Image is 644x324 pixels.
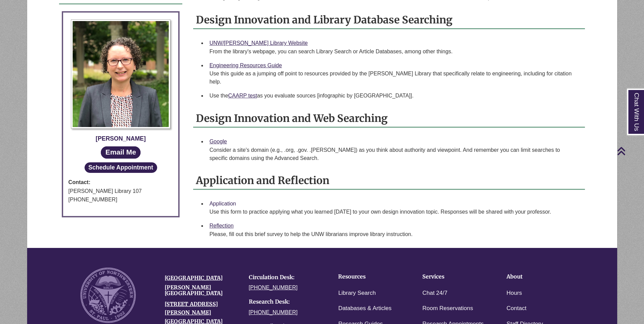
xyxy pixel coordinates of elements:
[101,146,141,158] a: Email Me
[249,309,298,315] a: [PHONE_NUMBER]
[68,187,173,196] div: [PERSON_NAME] Library 107
[165,274,223,281] a: [GEOGRAPHIC_DATA]
[193,11,585,29] h2: Design Innovation and Library Database Searching
[209,70,579,86] div: Use this guide as a jumping off point to resources provided by the [PERSON_NAME] Library that spe...
[209,208,579,216] div: Use this form to practice applying what you learned [DATE] to your own design innovation topic. R...
[207,89,582,103] li: Use the as you evaluate sources [infographic by [GEOGRAPHIC_DATA]].
[209,223,234,229] a: Reflection
[209,48,579,56] div: From the library's webpage, you can search Library Search or Article Databases, among other things.
[228,93,257,98] a: CAARP test
[80,268,136,323] img: UNW seal
[68,134,173,143] div: [PERSON_NAME]
[422,304,473,313] a: Room Reservations
[507,274,570,280] h4: About
[209,201,236,206] a: Application
[422,274,485,280] h4: Services
[71,19,170,129] img: Profile Photo
[193,172,585,190] h2: Application and Reflection
[507,288,522,298] a: Hours
[209,62,282,68] a: Engineering Resources Guide
[507,304,527,313] a: Contact
[338,288,376,298] a: Library Search
[338,304,391,313] a: Databases & Articles
[209,40,308,46] a: UNW/[PERSON_NAME] Library Website
[209,146,579,162] div: Consider a site's domain (e.g., .org, .gov. .[PERSON_NAME]) as you think about authority and view...
[209,139,227,144] a: Google
[249,285,298,290] a: [PHONE_NUMBER]
[68,195,173,204] div: [PHONE_NUMBER]
[249,274,323,281] h4: Circulation Desk:
[422,288,447,298] a: Chat 24/7
[338,274,401,280] h4: Resources
[165,285,239,296] h4: [PERSON_NAME][GEOGRAPHIC_DATA]
[249,299,323,305] h4: Research Desk:
[85,162,157,173] button: Schedule Appointment
[209,230,579,238] div: Please, fill out this brief survey to help ​the UNW librarians improve library instruction.
[68,178,173,187] strong: Contact:
[68,19,173,143] a: Profile Photo [PERSON_NAME]
[617,146,642,156] a: Back to Top
[193,110,585,128] h2: Design Innovation and Web Searching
